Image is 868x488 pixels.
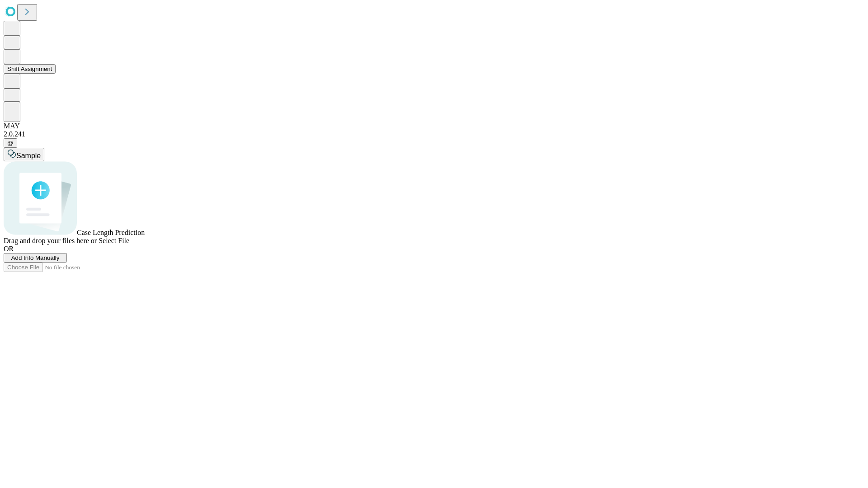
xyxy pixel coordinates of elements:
[4,122,864,130] div: MAY
[4,237,97,244] span: Drag and drop your files here or
[16,152,41,160] span: Sample
[4,64,56,74] button: Shift Assignment
[4,245,14,253] span: OR
[4,130,864,138] div: 2.0.241
[4,138,17,148] button: @
[4,253,67,263] button: Add Info Manually
[11,254,60,261] span: Add Info Manually
[4,148,44,161] button: Sample
[7,140,14,146] span: @
[77,229,145,236] span: Case Length Prediction
[99,237,129,244] span: Select File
